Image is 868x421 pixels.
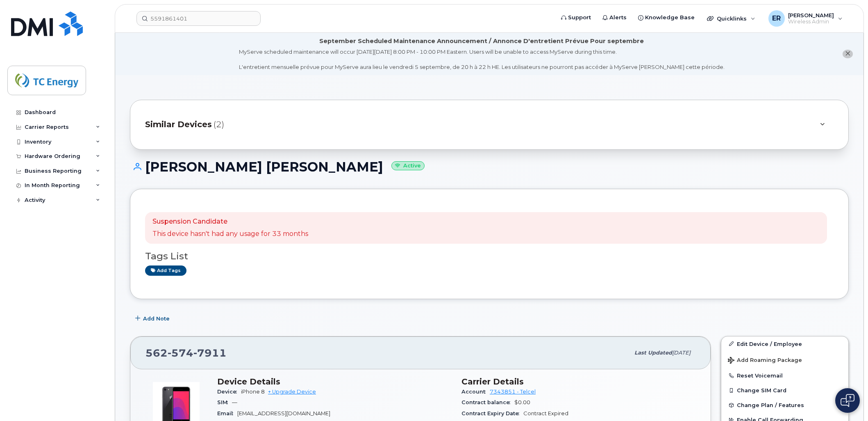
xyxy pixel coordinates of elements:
button: Reset Voicemail [721,368,848,383]
span: Add Note [143,315,170,323]
span: [DATE] [672,350,691,356]
span: Change Plan / Features [737,402,804,408]
button: Add Note [130,311,177,326]
span: iPhone 8 [241,389,265,395]
span: (2) [214,119,224,130]
a: + Upgrade Device [268,389,316,395]
span: $0.00 [514,399,530,405]
span: Last updated [634,350,672,356]
p: Suspension Candidate [152,217,308,227]
div: September Scheduled Maintenance Announcement / Annonce D'entretient Prévue Pour septembre [319,37,644,46]
img: Open chat [841,394,854,407]
a: Add tags [145,265,186,276]
a: Edit Device / Employee [721,336,848,351]
span: Account [461,389,490,395]
span: Contract Expired [523,410,568,416]
span: 574 [168,347,193,359]
a: 7343851 - Telcel [490,389,536,395]
button: close notification [843,50,853,58]
span: [EMAIL_ADDRESS][DOMAIN_NAME] [237,410,330,416]
h1: [PERSON_NAME] [PERSON_NAME] [130,160,849,174]
button: Change Plan / Features [721,398,848,412]
h3: Device Details [217,377,452,387]
button: Add Roaming Package [721,351,848,368]
div: MyServe scheduled maintenance will occur [DATE][DATE] 8:00 PM - 10:00 PM Eastern. Users will be u... [239,48,725,71]
span: Add Roaming Package [728,357,802,365]
h3: Tags List [145,251,834,261]
span: Email [217,410,237,416]
button: Change SIM Card [721,383,848,398]
span: Device [217,389,241,395]
small: Active [391,161,425,171]
p: This device hasn't had any usage for 33 months [152,229,308,239]
span: Contract Expiry Date [461,410,523,416]
span: 7911 [193,347,227,359]
span: 562 [145,347,227,359]
h3: Carrier Details [461,377,696,387]
span: — [232,399,237,405]
span: Similar Devices [145,119,212,130]
span: SIM [217,399,232,405]
span: Contract balance [461,399,514,405]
